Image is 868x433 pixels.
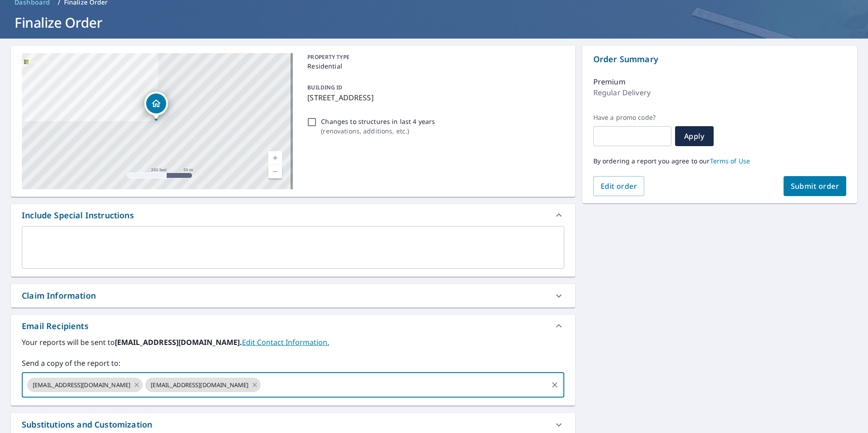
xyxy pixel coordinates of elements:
div: Claim Information [22,290,96,302]
div: [EMAIL_ADDRESS][DOMAIN_NAME] [27,378,143,392]
span: [EMAIL_ADDRESS][DOMAIN_NAME] [145,381,254,389]
div: Substitutions and Customization [22,418,152,431]
p: By ordering a report you agree to our [593,157,846,165]
label: Your reports will be sent to [22,337,564,348]
p: [STREET_ADDRESS] [307,92,560,103]
button: Edit order [593,176,645,196]
a: EditContactInfo [242,337,329,347]
div: [EMAIL_ADDRESS][DOMAIN_NAME] [145,378,261,392]
div: Email Recipients [11,315,575,337]
label: Send a copy of the report to: [22,358,564,369]
p: Residential [307,61,560,71]
button: Apply [675,126,714,146]
h1: Finalize Order [11,13,857,32]
span: Submit order [791,181,839,191]
div: Include Special Instructions [11,204,575,226]
a: Terms of Use [710,157,750,165]
span: Apply [682,131,706,141]
a: Current Level 17, Zoom Out [268,165,282,178]
p: Changes to structures in last 4 years [321,117,435,126]
span: [EMAIL_ADDRESS][DOMAIN_NAME] [27,381,136,389]
p: PROPERTY TYPE [307,53,560,61]
b: [EMAIL_ADDRESS][DOMAIN_NAME]. [115,337,242,347]
p: Premium [593,76,626,87]
div: Dropped pin, building 1, Residential property, 110 Center Ave Aurora, IL 60505 [144,92,168,120]
p: ( renovations, additions, etc. ) [321,126,435,136]
a: Current Level 17, Zoom In [268,151,282,165]
p: Regular Delivery [593,87,651,98]
div: Claim Information [11,284,575,307]
p: BUILDING ID [307,84,342,91]
button: Clear [548,379,561,391]
div: Email Recipients [22,320,89,332]
button: Submit order [784,176,847,196]
div: Include Special Instructions [22,209,134,221]
span: Edit order [601,181,637,191]
p: Order Summary [593,53,846,65]
label: Have a promo code? [593,113,671,122]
